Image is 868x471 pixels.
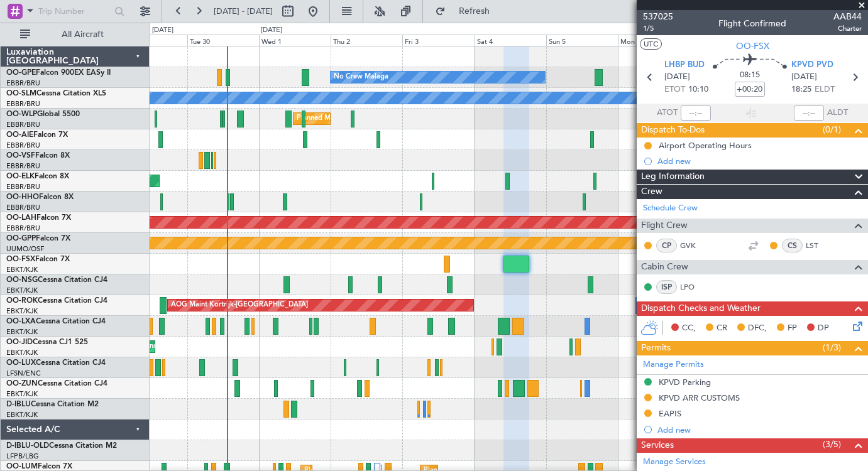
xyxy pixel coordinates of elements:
a: OO-AIEFalcon 7X [6,131,68,139]
a: EBKT/KJK [6,286,38,295]
span: [DATE] [791,71,817,84]
div: AOG Maint Kortrijk-[GEOGRAPHIC_DATA] [171,296,308,315]
a: OO-ELKFalcon 8X [6,173,69,180]
span: Charter [833,23,862,34]
a: EBBR/BRU [6,99,40,109]
span: Leg Information [641,170,705,184]
a: OO-GPPFalcon 7X [6,235,70,242]
span: [DATE] [664,71,690,84]
div: Wed 1 [259,35,331,46]
a: EBKT/KJK [6,327,38,337]
span: 537025 [643,10,673,23]
div: Mon 29 [115,35,187,46]
span: CR [717,322,727,335]
input: Trip Number [38,2,111,21]
div: KPVD Parking [659,377,711,387]
div: Flight Confirmed [718,17,786,30]
span: (3/5) [823,438,841,451]
span: OO-ROK [6,297,38,305]
div: [DATE] [152,25,173,36]
span: FP [788,322,797,335]
a: LFPB/LBG [6,452,39,461]
div: Add new [657,425,862,435]
span: LHBP BUD [664,59,705,72]
span: 1/5 [643,23,673,34]
button: Refresh [429,1,505,21]
span: DFC, [748,322,767,335]
span: OO-FSX [736,40,769,53]
span: 08:15 [740,69,760,82]
div: Airport Operating Hours [659,140,752,151]
a: LPO [680,281,708,293]
a: OO-GPEFalcon 900EX EASy II [6,69,111,77]
a: LST [806,240,834,251]
a: EBKT/KJK [6,265,38,274]
span: [DATE] - [DATE] [214,6,273,17]
a: OO-ROKCessna Citation CJ4 [6,297,107,305]
div: EAPIS [659,408,681,419]
a: EBBR/BRU [6,78,40,88]
a: EBBR/BRU [6,203,40,212]
a: EBKT/KJK [6,348,38,357]
span: OO-ZUN [6,380,38,387]
span: ATOT [657,107,678,119]
span: Dispatch Checks and Weather [641,301,761,316]
span: OO-JID [6,338,33,346]
div: [DATE] [261,25,282,36]
a: OO-LAHFalcon 7X [6,214,71,222]
span: OO-LXA [6,318,36,325]
span: ALDT [827,107,848,119]
span: Services [641,438,674,453]
span: DP [818,322,829,335]
a: OO-LXACessna Citation CJ4 [6,318,106,325]
a: Manage Services [643,456,706,468]
span: OO-AIE [6,131,33,139]
span: Refresh [448,7,501,16]
a: EBBR/BRU [6,141,40,150]
button: All Aircraft [14,24,136,45]
span: OO-LUX [6,359,36,367]
a: EBKT/KJK [6,389,38,399]
span: OO-WLP [6,111,37,118]
span: Crew [641,185,662,199]
a: OO-LUXCessna Citation CJ4 [6,359,106,367]
span: OO-HHO [6,193,39,201]
a: OO-VSFFalcon 8X [6,152,70,160]
a: OO-HHOFalcon 8X [6,193,74,201]
span: Cabin Crew [641,260,688,274]
span: Flight Crew [641,219,688,233]
div: Sun 5 [546,35,618,46]
div: KPVD ARR CUSTOMS [659,392,740,403]
span: D-IBLU-OLD [6,442,49,450]
span: OO-SLM [6,90,36,97]
span: ELDT [815,84,835,96]
div: Add new [657,156,862,166]
span: OO-VSF [6,152,35,160]
span: AAB44 [833,10,862,23]
span: (1/3) [823,341,841,354]
a: OO-WLPGlobal 5500 [6,111,80,118]
span: All Aircraft [33,30,133,39]
span: OO-NSG [6,276,38,284]
div: ISP [656,280,677,294]
a: OO-JIDCessna CJ1 525 [6,338,88,346]
a: OO-NSGCessna Citation CJ4 [6,276,107,284]
a: OO-SLMCessna Citation XLS [6,90,106,97]
a: OO-LUMFalcon 7X [6,463,72,470]
a: LFSN/ENC [6,369,41,378]
div: Thu 2 [331,35,402,46]
div: Fri 3 [402,35,474,46]
span: 10:10 [688,84,708,96]
a: OO-ZUNCessna Citation CJ4 [6,380,107,387]
a: EBBR/BRU [6,120,40,129]
span: OO-LAH [6,214,36,222]
div: Mon 6 [618,35,689,46]
a: EBBR/BRU [6,224,40,233]
div: CS [782,239,803,252]
div: CP [656,239,677,252]
input: --:-- [681,106,711,121]
a: UUMO/OSF [6,244,44,254]
div: No Crew Malaga [334,68,388,87]
span: 18:25 [791,84,811,96]
a: D-IBLUCessna Citation M2 [6,401,99,408]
